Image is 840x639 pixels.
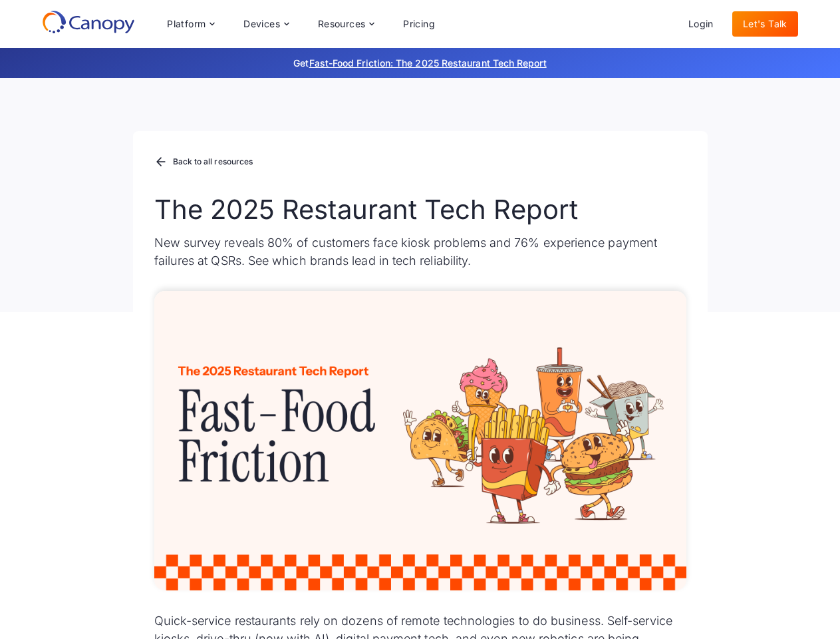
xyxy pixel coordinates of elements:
[243,19,280,29] div: Devices
[309,57,547,69] a: Fast-Food Friction: The 2025 Restaurant Tech Report
[154,234,686,270] p: New survey reveals 80% of customers face kiosk problems and 76% experience payment failures at QS...
[307,11,384,37] div: Resources
[154,194,686,226] h1: The 2025 Restaurant Tech Report
[233,11,299,37] div: Devices
[167,19,206,29] div: Platform
[678,11,724,37] a: Login
[732,11,798,37] a: Let's Talk
[392,11,446,37] a: Pricing
[156,11,225,37] div: Platform
[318,19,366,29] div: Resources
[94,56,746,70] p: Get
[154,154,253,171] a: Back to all resources
[173,158,253,166] div: Back to all resources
